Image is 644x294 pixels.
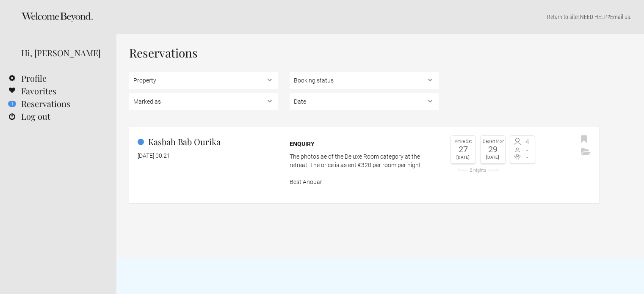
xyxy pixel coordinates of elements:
[522,139,533,146] span: 4
[290,93,439,110] select: ,
[522,147,533,154] span: -
[8,101,16,107] flynt-notification-badge: 1
[453,138,473,145] div: Arrive Sat
[290,140,439,148] div: Enquiry
[290,152,439,195] p: The photos ae of the Deluxe Room category at the retreat. The orice is as ent €320 per room per n...
[579,133,589,146] button: Bookmark
[483,138,503,145] div: Depart Mon
[610,14,630,20] a: Email us
[21,47,104,59] div: Hi, [PERSON_NAME]
[138,152,170,159] flynt-date-display: [DATE] 00:21
[483,145,503,154] div: 29
[453,154,473,161] div: [DATE]
[129,13,631,21] p: | NEED HELP? .
[579,146,593,159] button: Archive
[483,154,503,161] div: [DATE]
[138,135,278,148] h2: Kasbah Bab Ourika
[290,72,439,89] select: , ,
[129,127,599,203] a: Kasbah Bab Ourika [DATE] 00:21 Enquiry The photos ae of the Deluxe Room category at the retreat. ...
[453,145,473,154] div: 27
[547,14,578,20] a: Return to site
[129,47,599,59] h1: Reservations
[522,154,533,161] span: -
[451,168,506,173] div: 2 nights
[129,93,278,110] select: , , ,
